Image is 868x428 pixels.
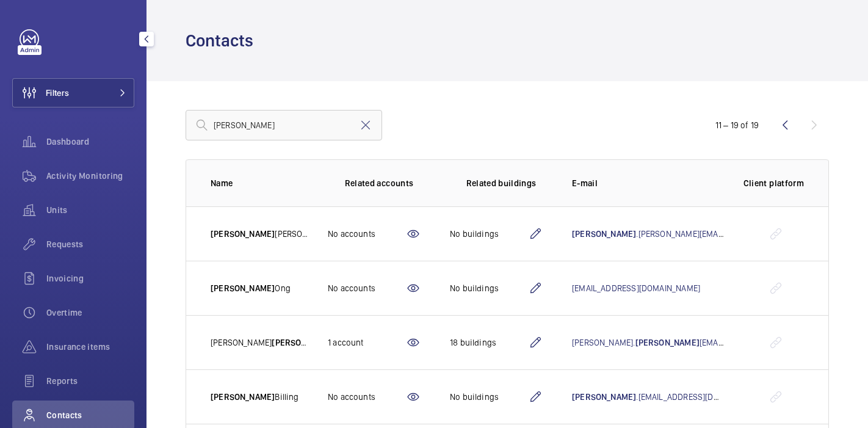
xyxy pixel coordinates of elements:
a: [PERSON_NAME].[PERSON_NAME][EMAIL_ADDRESS][DOMAIN_NAME] [572,338,828,347]
span: Insurance items [46,341,134,353]
span: Activity Monitoring [46,170,134,182]
div: 18 buildings [450,336,528,349]
input: Search by lastname, firstname, mail or client [186,110,382,140]
a: [PERSON_NAME].[EMAIL_ADDRESS][DOMAIN_NAME] [572,392,767,402]
span: [PERSON_NAME] [635,338,700,347]
a: [EMAIL_ADDRESS][DOMAIN_NAME] [572,283,700,293]
span: Contacts [46,409,134,421]
span: Overtime [46,306,134,319]
span: [PERSON_NAME] [211,229,275,239]
span: Filters [46,87,69,99]
div: No buildings [450,391,528,403]
div: No buildings [450,282,528,294]
div: No accounts [328,228,406,240]
p: E-mail [572,177,724,189]
span: [PERSON_NAME] [211,392,275,402]
div: 11 – 19 of 19 [715,119,759,131]
span: [PERSON_NAME] [272,338,336,347]
span: Invoicing [46,272,134,285]
span: Requests [46,238,134,250]
p: Related buildings [466,177,537,189]
a: [PERSON_NAME].[PERSON_NAME][EMAIL_ADDRESS][DOMAIN_NAME] [572,229,828,239]
p: Client platform [743,177,804,189]
div: 1 account [328,336,406,349]
p: Name [211,177,308,189]
p: Related accounts [345,177,414,189]
p: [PERSON_NAME] [PERSON_NAME] [211,336,308,349]
span: Reports [46,375,134,387]
span: Dashboard [46,136,134,148]
span: [PERSON_NAME] [572,392,636,402]
p: Billing [211,391,299,403]
span: [PERSON_NAME] [572,229,636,239]
p: [PERSON_NAME] [211,228,308,240]
div: No accounts [328,282,406,294]
span: Units [46,204,134,216]
span: [PERSON_NAME] [211,283,275,293]
div: No accounts [328,391,406,403]
p: Ong [211,282,291,294]
button: Filters [12,78,134,107]
div: No buildings [450,228,528,240]
h1: Contacts [186,29,261,52]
